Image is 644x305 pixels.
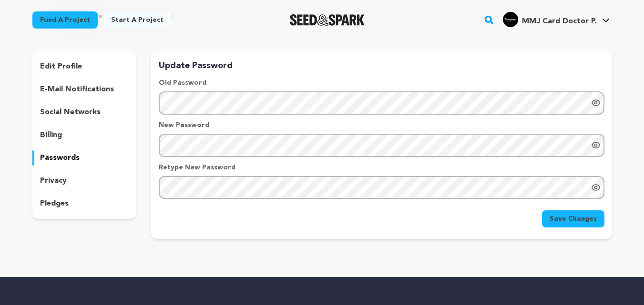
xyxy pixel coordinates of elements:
[159,91,604,115] input: Enter old password
[290,14,365,26] a: Seed&Spark Homepage
[32,82,136,97] button: e-mail notifications
[32,128,136,143] button: billing
[522,18,596,25] span: MMJ Card Doctor P.
[32,59,136,74] button: edit profile
[40,61,82,72] p: edit profile
[503,12,518,27] img: b3dba5bee92ea4f3.jpg
[40,129,62,141] p: billing
[591,140,601,150] a: Show password as plain text. Warning: this will display your password on the screen.
[591,98,601,108] a: Show password as plain text. Warning: this will display your password on the screen.
[32,196,136,211] button: pledges
[159,59,604,72] h3: Update Password
[32,173,136,188] button: privacy
[103,11,171,29] a: Start a project
[501,10,612,27] a: MMJ Card Doctor P.'s Profile
[503,12,596,27] div: MMJ Card Doctor P.'s Profile
[159,120,604,130] p: New Password
[290,14,365,26] img: Seed&Spark Logo Dark Mode
[501,10,612,30] span: MMJ Card Doctor P.'s Profile
[159,163,604,172] p: Retype New Password
[591,183,601,192] a: Show password as plain text. Warning: this will display your password on the screen.
[40,107,101,118] p: social networks
[159,134,604,157] input: Enter new password
[40,198,69,209] p: pledges
[32,105,136,120] button: social networks
[40,175,67,187] p: privacy
[40,152,80,164] p: passwords
[159,176,604,199] input: Retype new password
[159,78,604,88] p: Old Password
[40,84,114,95] p: e-mail notifications
[32,11,98,29] a: Fund a project
[550,214,597,224] span: Save Changes
[32,150,136,166] button: passwords
[542,210,604,227] button: Save Changes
